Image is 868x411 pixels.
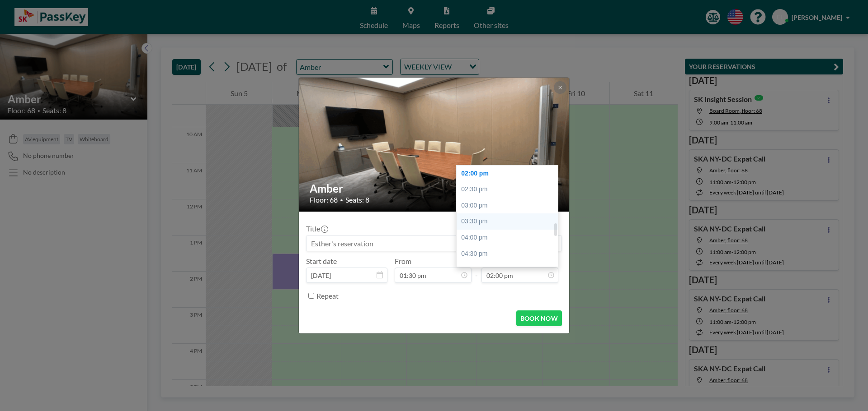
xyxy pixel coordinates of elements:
img: 537.gif [299,62,570,227]
div: 04:30 pm [457,246,562,262]
label: Repeat [316,291,339,300]
span: - [475,260,478,280]
div: 02:30 pm [457,181,562,198]
input: Esther's reservation [307,236,561,251]
label: From [395,257,411,266]
div: 02:00 pm [457,166,562,182]
div: 03:30 pm [457,213,562,230]
div: 03:00 pm [457,198,562,214]
h2: Amber [310,182,559,195]
div: 05:00 pm [457,262,562,278]
label: Start date [306,257,337,266]
span: Floor: 68 [310,195,338,204]
label: Title [306,224,327,233]
button: BOOK NOW [516,310,562,326]
span: Seats: 8 [345,195,369,204]
span: • [340,197,343,203]
div: 04:00 pm [457,230,562,246]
